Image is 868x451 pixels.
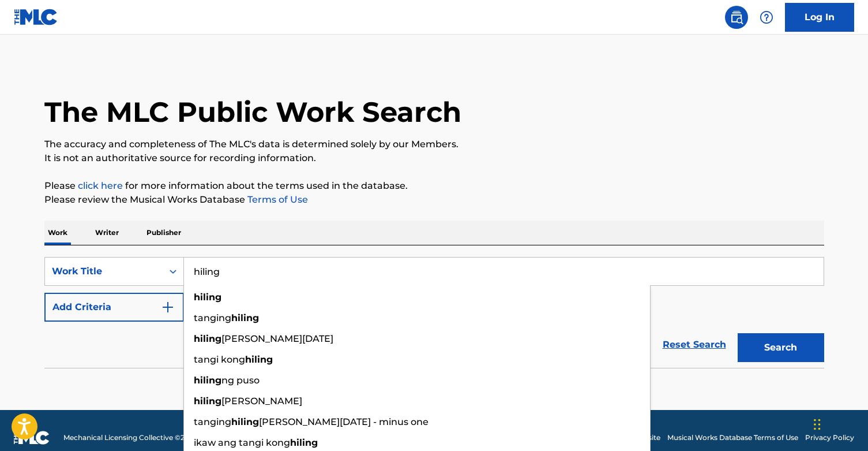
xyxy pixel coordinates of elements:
[92,221,122,245] p: Writer
[810,396,868,451] iframe: Chat Widget
[245,354,273,365] strong: hiling
[755,6,778,29] div: Help
[657,332,732,357] a: Reset Search
[814,407,821,442] div: Drag
[730,10,743,24] img: search
[221,375,260,386] span: ng puso
[725,6,748,29] a: Public Search
[221,396,302,407] span: [PERSON_NAME]
[194,333,221,344] strong: hiling
[143,221,185,245] p: Publisher
[231,416,259,427] strong: hiling
[194,375,221,386] strong: hiling
[63,433,197,443] span: Mechanical Licensing Collective © 2025
[44,293,184,322] button: Add Criteria
[44,137,824,151] p: The accuracy and completeness of The MLC's data is determined solely by our Members.
[44,257,824,368] form: Search Form
[194,396,221,407] strong: hiling
[44,95,461,129] h1: The MLC Public Work Search
[290,437,318,448] strong: hiling
[738,333,824,362] button: Search
[194,416,231,427] span: tanging
[44,221,71,245] p: Work
[245,194,308,205] a: Terms of Use
[44,151,824,165] p: It is not an authoritative source for recording information.
[231,312,259,323] strong: hiling
[14,431,50,445] img: logo
[785,3,854,32] a: Log In
[194,354,245,365] span: tangi kong
[259,416,429,427] span: [PERSON_NAME][DATE] - minus one
[667,433,798,443] a: Musical Works Database Terms of Use
[805,433,854,443] a: Privacy Policy
[14,9,58,25] img: MLC Logo
[161,300,175,314] img: 9d2ae6d4665cec9f34b9.svg
[194,437,290,448] span: ikaw ang tangi kong
[44,193,824,207] p: Please review the Musical Works Database
[78,180,123,191] a: click here
[44,179,824,193] p: Please for more information about the terms used in the database.
[760,10,773,24] img: help
[52,264,156,278] div: Work Title
[221,333,333,344] span: [PERSON_NAME][DATE]
[194,292,221,303] strong: hiling
[194,312,231,323] span: tanging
